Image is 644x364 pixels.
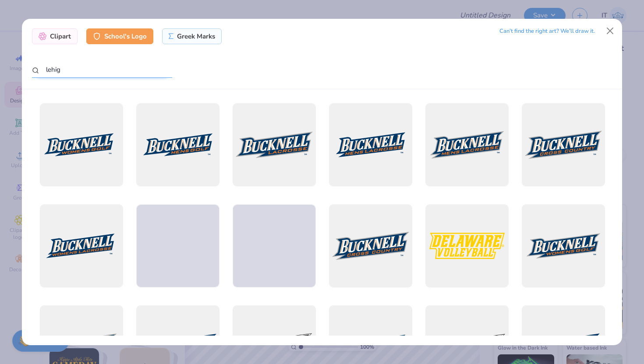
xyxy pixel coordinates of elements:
div: Greek Marks [162,28,222,44]
input: Search by name [32,62,172,78]
button: Close [602,22,619,39]
div: School's Logo [86,28,153,44]
div: Clipart [32,28,78,44]
div: Can’t find the right art? We’ll draw it. [499,24,595,39]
